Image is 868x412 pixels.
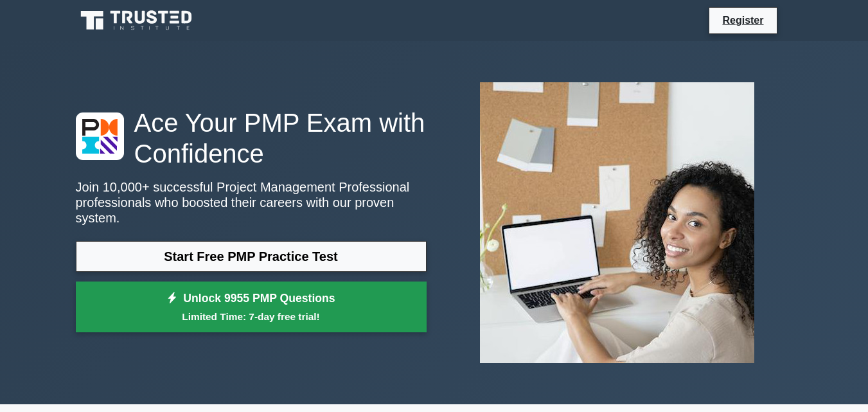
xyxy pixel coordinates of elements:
[76,282,427,333] a: Unlock 9955 PMP QuestionsLimited Time: 7-day free trial!
[76,179,427,226] p: Join 10,000+ successful Project Management Professional professionals who boosted their careers w...
[92,309,411,324] small: Limited Time: 7-day free trial!
[714,12,771,28] a: Register
[76,107,427,169] h1: Ace Your PMP Exam with Confidence
[76,241,427,272] a: Start Free PMP Practice Test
